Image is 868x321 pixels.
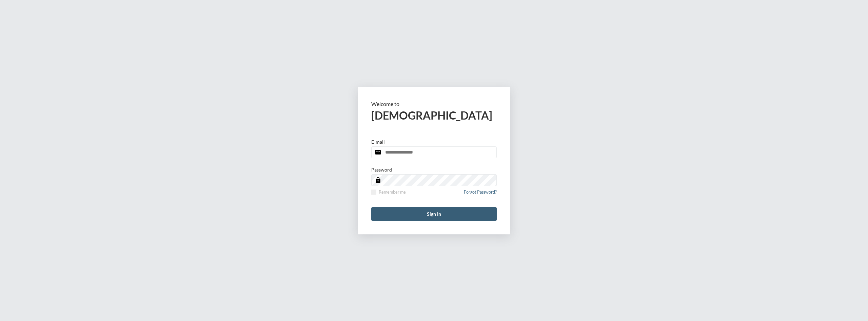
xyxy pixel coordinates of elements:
[371,139,385,145] p: E-mail
[371,109,497,122] h2: [DEMOGRAPHIC_DATA]
[371,207,497,221] button: Sign in
[464,190,497,199] a: Forgot Password?
[371,167,392,173] p: Password
[371,190,406,195] label: Remember me
[371,101,497,107] p: Welcome to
